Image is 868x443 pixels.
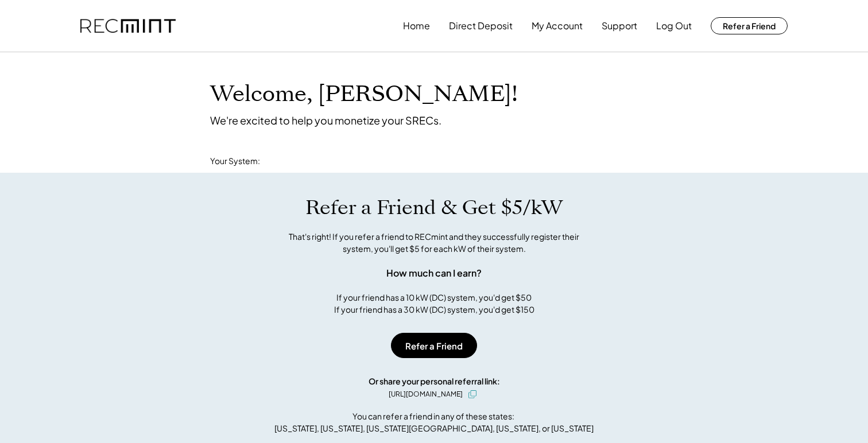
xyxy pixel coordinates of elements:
[210,156,260,167] div: Your System:
[711,17,788,34] button: Refer a Friend
[391,333,477,358] button: Refer a Friend
[386,266,482,280] div: How much can I earn?
[210,114,441,127] div: We're excited to help you monetize your SRECs.
[602,14,637,37] button: Support
[305,196,563,220] h1: Refer a Friend & Get $5/kW
[403,14,430,37] button: Home
[532,14,583,37] button: My Account
[274,410,594,434] div: You can refer a friend in any of these states: [US_STATE], [US_STATE], [US_STATE][GEOGRAPHIC_DATA...
[80,19,176,33] img: recmint-logotype%403x.png
[389,389,463,399] div: [URL][DOMAIN_NAME]
[449,14,513,37] button: Direct Deposit
[656,14,692,37] button: Log Out
[369,375,500,387] div: Or share your personal referral link:
[210,81,518,108] h1: Welcome, [PERSON_NAME]!
[276,231,592,255] div: That's right! If you refer a friend to RECmint and they successfully register their system, you'l...
[466,387,479,401] button: click to copy
[334,292,534,316] div: If your friend has a 10 kW (DC) system, you'd get $50 If your friend has a 30 kW (DC) system, you...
